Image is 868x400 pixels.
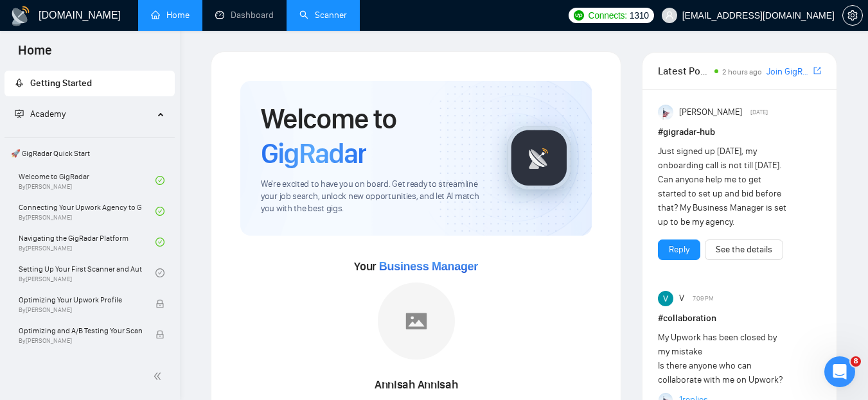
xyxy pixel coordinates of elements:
[6,141,173,166] span: 🚀 GigRadar Quick Start
[665,11,674,20] span: user
[679,291,684,306] span: V
[261,136,366,171] span: GigRadar
[261,101,486,171] h1: Welcome to
[15,109,66,119] span: Academy
[151,10,190,21] a: homeHome
[658,331,788,387] div: My Upwork has been closed by my mistake Is there anyone who can collaborate with me on Upwork?
[693,293,714,304] span: 7:09 PM
[30,78,92,89] span: Getting Started
[8,41,62,68] span: Home
[658,311,821,326] h1: # collaboration
[30,109,66,119] span: Academy
[19,259,155,287] a: Setting Up Your First Scanner and Auto-BidderBy[PERSON_NAME]
[155,176,164,185] span: check-circle
[155,330,164,339] span: lock
[842,5,863,26] button: setting
[19,293,142,306] span: Optimizing Your Upwork Profile
[19,306,142,314] span: By [PERSON_NAME]
[19,166,155,195] a: Welcome to GigRadarBy[PERSON_NAME]
[19,324,142,337] span: Optimizing and A/B Testing Your Scanner for Better Results
[354,259,478,274] span: Your
[155,268,164,277] span: check-circle
[658,63,711,79] span: Latest Posts from the GigRadar Community
[658,125,821,139] h1: # gigradar-hub
[155,238,164,247] span: check-circle
[851,356,861,367] span: 8
[299,10,347,21] a: searchScanner
[10,6,31,26] img: logo
[215,10,274,21] a: dashboardDashboard
[630,8,649,22] span: 1310
[379,260,478,273] span: Business Manager
[15,109,24,118] span: fund-projection-screen
[705,239,783,260] button: See the details
[155,207,164,216] span: check-circle
[588,8,626,22] span: Connects:
[574,10,584,21] img: upwork-logo.png
[824,356,855,387] iframe: Intercom live chat
[813,65,821,77] a: export
[261,178,486,215] span: We're excited to have you on board. Get ready to streamline your job search, unlock new opportuni...
[658,291,673,306] img: V
[658,144,788,229] div: Just signed up [DATE], my onboarding call is not till [DATE]. Can anyone help me to get started t...
[15,78,24,87] span: rocket
[813,65,821,76] span: export
[842,10,863,21] a: setting
[4,71,175,96] li: Getting Started
[19,337,142,345] span: By [PERSON_NAME]
[153,370,166,383] span: double-left
[19,228,155,256] a: Navigating the GigRadar PlatformBy[PERSON_NAME]
[155,299,164,308] span: lock
[19,197,155,225] a: Connecting Your Upwork Agency to GigRadarBy[PERSON_NAME]
[679,105,742,119] span: [PERSON_NAME]
[507,126,571,190] img: gigradar-logo.png
[716,243,772,257] a: See the details
[722,67,762,76] span: 2 hours ago
[658,105,673,120] img: Anisuzzaman Khan
[750,107,768,118] span: [DATE]
[321,374,511,396] div: Annisah Annisah
[658,239,700,260] button: Reply
[766,65,811,79] a: Join GigRadar Slack Community
[843,10,862,21] span: setting
[378,283,455,360] img: placeholder.png
[669,243,689,257] a: Reply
